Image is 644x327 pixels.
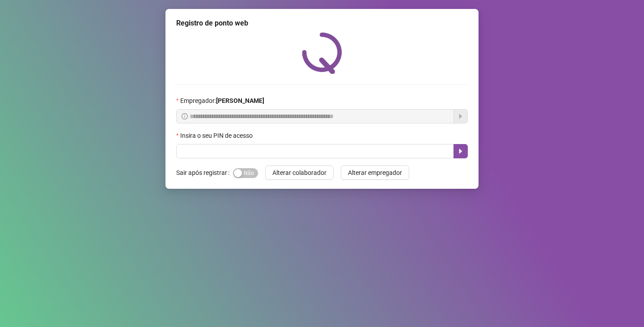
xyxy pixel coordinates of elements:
label: Sair após registrar [176,166,233,180]
span: caret-right [457,148,464,155]
label: Insira o seu PIN de acesso [176,131,258,140]
span: Empregador : [180,96,264,106]
strong: [PERSON_NAME] [216,97,264,104]
button: Alterar empregador [341,166,409,180]
span: Alterar colaborador [272,168,326,178]
span: info-circle [182,113,188,119]
span: Alterar empregador [348,168,402,178]
div: Registro de ponto web [176,18,468,29]
img: QRPoint [302,32,342,74]
button: Alterar colaborador [265,166,334,180]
